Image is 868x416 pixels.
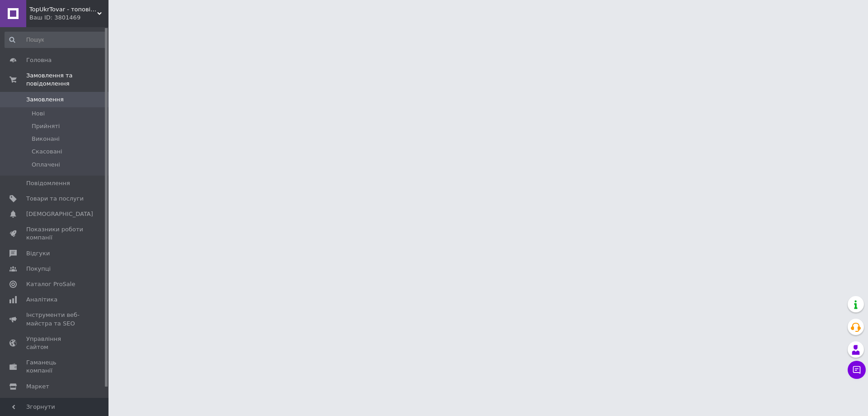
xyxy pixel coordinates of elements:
span: Показники роботи компанії [26,225,84,242]
span: Нові [32,110,45,118]
span: Маркет [26,383,49,391]
span: Оплачені [32,161,60,169]
span: Скасовані [32,148,62,156]
span: Управління сайтом [26,335,84,351]
span: Прийняті [32,122,60,130]
span: Інструменти веб-майстра та SEO [26,311,84,327]
span: Відгуки [26,249,50,258]
span: [DEMOGRAPHIC_DATA] [26,210,93,218]
input: Пошук [5,32,107,48]
span: Товари та послуги [26,195,84,203]
div: Ваш ID: 3801469 [29,14,108,22]
span: Аналітика [26,296,57,304]
span: Замовлення та повідомлення [26,72,108,88]
button: Чат з покупцем [848,361,866,379]
span: Покупці [26,265,51,273]
span: Головна [26,56,52,64]
span: Каталог ProSale [26,280,75,288]
span: Замовлення [26,96,64,104]
span: TopUkrTovar - топові українські товари [29,5,97,14]
span: Виконані [32,135,60,143]
span: Гаманець компанії [26,359,84,375]
span: Повідомлення [26,179,70,187]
